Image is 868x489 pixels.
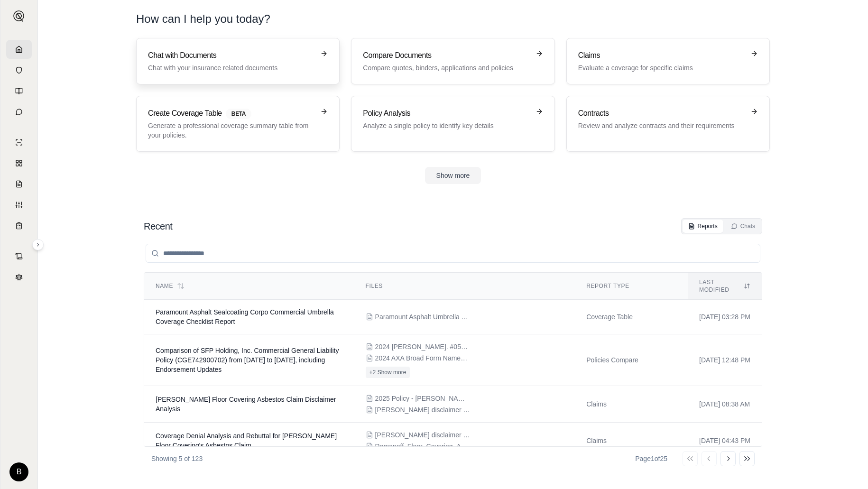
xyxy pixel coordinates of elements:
[578,108,745,119] h3: Contracts
[156,396,336,413] span: Romanoff Floor Covering Asbestos Claim Disclaimer Analysis
[6,133,32,152] a: Single Policy
[32,239,44,250] button: Expand sidebar
[156,347,339,373] span: Comparison of SFP Holding, Inc. Commercial General Liability Policy (CGE742900702) from 2024 to 2...
[151,454,203,463] p: Showing 5 of 123
[731,222,755,230] div: Chats
[375,405,470,415] span: Romanoff disclaimer (asbestos).pdf
[9,7,28,26] button: Expand sidebar
[148,121,314,140] p: Generate a professional coverage summary table from your policies.
[363,121,529,130] p: Analyze a single policy to identify key details
[699,278,750,294] div: Last modified
[375,442,470,451] span: Romanoff_Floor_Covering_Asbestos_Claim_Disclaimer_Analysis_2025-08-18.pdf
[148,50,314,61] h3: Chat with Documents
[6,268,32,286] a: Legal Search Engine
[566,38,770,84] a: ClaimsEvaluate a coverage for specific claims
[688,300,762,334] td: [DATE] 03:28 PM
[375,430,470,440] span: Romanoff disclaimer (asbestos).pdf
[688,334,762,386] td: [DATE] 12:48 PM
[688,222,718,230] div: Reports
[6,40,32,59] a: Home
[363,63,529,73] p: Compare quotes, binders, applications and policies
[363,50,529,61] h3: Compare Documents
[575,300,688,334] td: Coverage Table
[578,121,745,130] p: Review and analyze contracts and their requirements
[226,109,251,119] span: BETA
[375,394,470,403] span: 2025 Policy - Romanoff Floor Covering, Inc.pdf
[156,308,334,325] span: Paramount Asphalt Sealcoating Corpo Commercial Umbrella Coverage Checklist Report
[635,454,667,463] div: Page 1 of 25
[578,50,745,61] h3: Claims
[6,154,32,173] a: Policy Comparisons
[136,11,770,27] h1: How can I help you today?
[725,220,761,233] button: Chats
[566,96,770,152] a: ContractsReview and analyze contracts and their requirements
[375,342,470,351] span: 2024 GL Endt. #054 - Amending CG 20 05 12 19 & Add ANI (2024).PDF
[148,63,314,73] p: Chat with your insurance related documents
[575,423,688,459] td: Claims
[575,386,688,423] td: Claims
[156,282,343,290] div: Name
[578,63,745,73] p: Evaluate a coverage for specific claims
[354,273,575,300] th: Files
[575,334,688,386] td: Policies Compare
[136,96,340,152] a: Create Coverage TableBETAGenerate a professional coverage summary table from your policies.
[6,247,32,266] a: Contract Analysis
[363,108,529,119] h3: Policy Analysis
[683,220,723,233] button: Reports
[9,462,28,481] div: B
[6,195,32,214] a: Custom Report
[375,353,470,363] span: 2024 AXA Broad Form Named Insured.PDF
[366,367,410,378] button: +2 Show more
[425,167,481,184] button: Show more
[688,386,762,423] td: [DATE] 08:38 AM
[148,108,314,119] h3: Create Coverage Table
[13,10,25,22] img: Expand sidebar
[6,102,32,121] a: Chat
[688,423,762,459] td: [DATE] 04:43 PM
[156,432,337,449] span: Coverage Denial Analysis and Rebuttal for Romanoff Floor Covering's Asbestos Claim
[136,38,340,84] a: Chat with DocumentsChat with your insurance related documents
[144,220,172,233] h2: Recent
[575,273,688,300] th: Report Type
[351,96,554,152] a: Policy AnalysisAnalyze a single policy to identify key details
[351,38,554,84] a: Compare DocumentsCompare quotes, binders, applications and policies
[6,61,32,80] a: Documents Vault
[6,175,32,194] a: Claim Coverage
[6,216,32,235] a: Coverage Table
[6,82,32,101] a: Prompt Library
[375,312,470,322] span: Paramount Asphalt Umbrella (7-13 30k).pdf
